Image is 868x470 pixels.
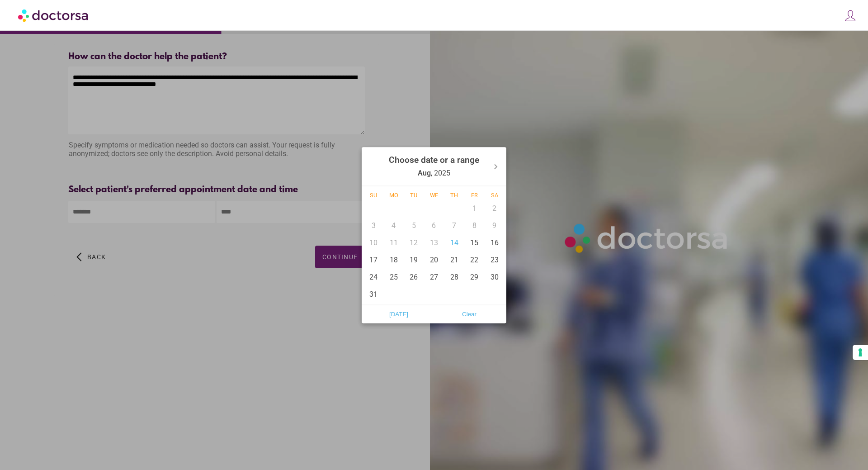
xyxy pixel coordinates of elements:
strong: Aug [418,168,431,177]
div: 8 [464,217,485,234]
div: 11 [384,234,404,251]
img: Doctorsa.com [18,5,90,25]
div: 5 [404,217,424,234]
div: 13 [424,234,444,251]
div: 23 [484,251,505,268]
div: 16 [484,234,505,251]
div: 31 [363,285,384,303]
div: 20 [424,251,444,268]
button: Your consent preferences for tracking technologies [853,345,868,360]
div: Fr [464,191,485,198]
div: 30 [484,268,505,285]
div: 18 [384,251,404,268]
div: Sa [484,191,505,198]
div: 25 [384,268,404,285]
div: We [424,191,444,198]
div: 29 [464,268,485,285]
div: 27 [424,268,444,285]
img: icons8-customer-100.png [844,9,857,22]
div: 10 [363,234,384,251]
div: Th [444,191,464,198]
div: 14 [444,234,464,251]
div: 22 [464,251,485,268]
div: 9 [484,217,505,234]
button: Clear [434,307,505,321]
div: 7 [444,217,464,234]
span: [DATE] [366,307,431,321]
div: 17 [363,251,384,268]
div: 2 [484,199,505,217]
div: 6 [424,217,444,234]
span: Clear [437,307,502,321]
div: 21 [444,251,464,268]
div: 12 [404,234,424,251]
div: 3 [363,217,384,234]
div: 26 [404,268,424,285]
div: 4 [384,217,404,234]
div: 15 [464,234,485,251]
div: 28 [444,268,464,285]
div: 1 [464,199,485,217]
div: Tu [404,191,424,198]
div: , 2025 [389,149,479,184]
div: Su [363,191,384,198]
button: [DATE] [363,307,434,321]
strong: Choose date or a range [389,154,479,165]
div: 19 [404,251,424,268]
div: 24 [363,268,384,285]
div: Mo [384,191,404,198]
